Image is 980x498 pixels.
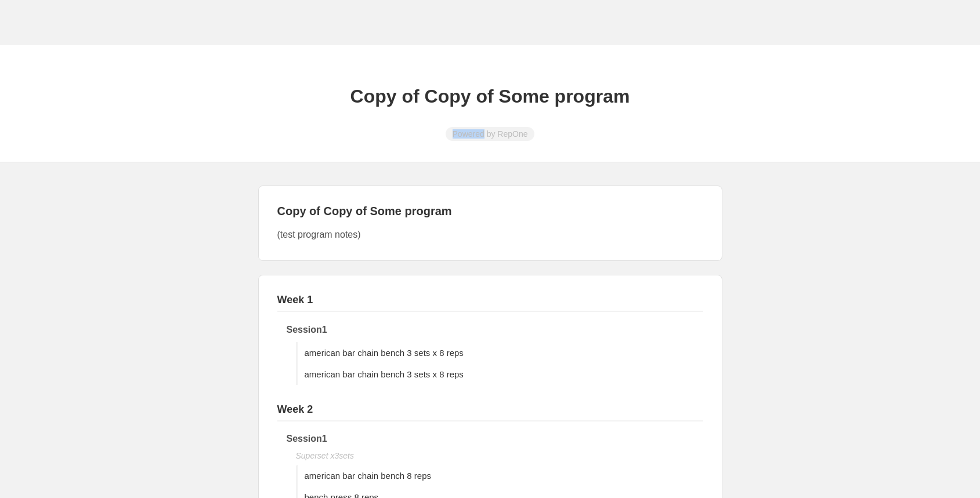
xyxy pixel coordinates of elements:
[287,434,703,444] h4: Session 1
[287,325,703,335] h4: Session 1
[277,227,703,242] p: (test program notes)
[771,363,980,498] iframe: Chat Widget
[305,369,464,379] span: american bar chain bench 3 sets x 8 reps
[305,348,464,358] span: american bar chain bench 3 sets x 8 reps
[305,471,431,481] span: american bar chain bench 8 reps
[277,404,703,421] h3: Week 2
[296,451,703,460] div: Superset x 3 sets
[277,205,703,218] h2: Copy of Copy of Some program
[446,127,535,141] span: Powered by RepOne
[277,294,703,312] h3: Week 1
[12,68,968,125] h1: Copy of Copy of Some program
